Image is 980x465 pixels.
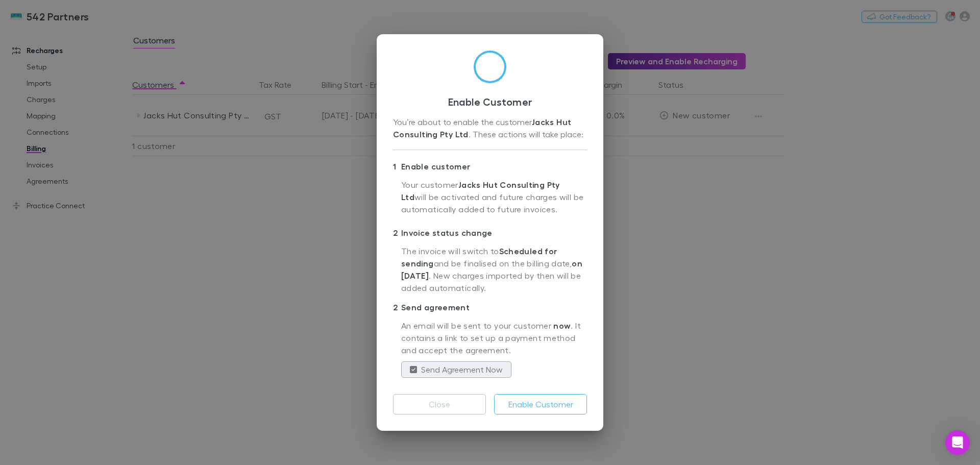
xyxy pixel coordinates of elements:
p: Invoice status change [393,225,587,241]
p: The invoice will switch to and be finalised on the billing date, . New charges imported by then w... [401,245,587,295]
button: Enable Customer [494,394,587,414]
div: 1 [393,160,401,173]
div: 2 [393,301,401,313]
p: Your customer will be activated and future charges will be automatically added to future invoices. [401,179,587,221]
div: You’re about to enable the customer . These actions will take place: [393,116,587,141]
h3: Enable Customer [393,95,587,108]
p: Send agreement [393,299,587,315]
button: Close [393,394,486,414]
strong: Jacks Hut Consulting Pty Ltd [401,180,560,202]
strong: now [553,321,571,331]
button: Send Agreement Now [401,361,511,378]
div: 2 [393,227,401,239]
p: Enable customer [393,158,587,175]
label: Send Agreement Now [421,363,503,376]
p: An email will be sent to your customer . It contains a link to set up a payment method and accept... [401,320,587,357]
div: Open Intercom Messenger [945,430,970,455]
